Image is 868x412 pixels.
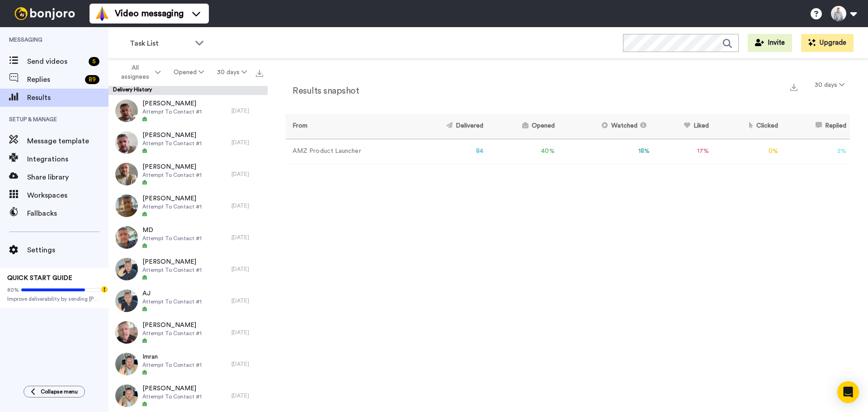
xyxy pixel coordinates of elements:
span: 80% [7,286,19,294]
span: Attempt To Contact #1 [142,171,202,179]
span: QUICK START GUIDE [7,275,72,281]
span: [PERSON_NAME] [142,384,202,393]
img: ec6b8a6a-17c6-4a7d-b496-24d16fc3902c-thumb.jpg [115,353,138,375]
th: From [286,114,409,139]
th: Clicked [712,114,782,139]
span: Results [27,92,108,103]
span: Attempt To Contact #1 [142,235,202,242]
img: 048fbbb0-b3a8-4593-94fb-945bd326e880-thumb.jpg [115,131,138,154]
button: 30 days [210,64,253,81]
span: [PERSON_NAME] [142,257,202,266]
button: Invite [748,34,792,52]
div: [DATE] [231,297,263,304]
span: Attempt To Contact #1 [142,108,202,115]
span: Send videos [27,56,85,67]
span: Settings [27,245,108,256]
span: Attempt To Contact #1 [142,298,202,305]
div: 5 [89,57,99,66]
img: d3f0024e-7baf-4542-8965-38fb29afde22-thumb.jpg [115,289,138,312]
a: [PERSON_NAME]Attempt To Contact #1[DATE] [108,380,268,412]
a: ImranAttempt To Contact #1[DATE] [108,348,268,380]
span: Attempt To Contact #1 [142,393,202,400]
td: 18 % [558,139,653,164]
span: Attempt To Contact #1 [142,266,202,274]
div: [DATE] [231,234,263,241]
img: export.svg [790,84,797,91]
img: export.svg [256,70,263,77]
span: [PERSON_NAME] [142,321,202,330]
div: [DATE] [231,392,263,399]
span: Share library [27,172,108,183]
span: All assignees [117,63,153,81]
button: Upgrade [801,34,854,52]
a: [PERSON_NAME]Attempt To Contact #1[DATE] [108,317,268,348]
span: Imran [142,352,202,361]
td: 2 % [782,139,850,164]
div: [DATE] [231,170,263,178]
button: Export all results that match these filters now. [253,66,266,79]
th: Replied [782,114,850,139]
span: Improve deliverability by sending [PERSON_NAME]’s from your own email [7,295,101,303]
th: Watched [558,114,653,139]
span: Attempt To Contact #1 [142,361,202,369]
img: ebecd9e3-d4e7-46d5-8d20-919bbd841582-thumb.jpg [115,99,138,122]
img: 7dfcf336-9f86-4e7a-bc9b-762fa7e08e46-thumb.jpg [115,384,138,407]
div: [DATE] [231,265,263,273]
span: Attempt To Contact #1 [142,140,202,147]
button: Export a summary of each team member’s results that match this filter now. [788,80,800,93]
a: [PERSON_NAME]Attempt To Contact #1[DATE] [108,127,268,158]
div: [DATE] [231,329,263,336]
div: Open Intercom Messenger [837,381,859,403]
img: 2dd010ba-1465-48d4-a047-071ecdfed5a9-thumb.jpg [115,194,138,217]
span: Fallbacks [27,208,108,219]
td: 17 % [653,139,712,164]
span: [PERSON_NAME] [142,194,202,203]
h2: Results snapshot [286,86,359,96]
img: vm-color.svg [95,6,109,21]
a: MDAttempt To Contact #1[DATE] [108,222,268,253]
img: 9a8502b8-dd38-4dda-b9cf-8017c8b5a03f-thumb.jpg [115,163,138,185]
button: 30 days [809,77,850,93]
span: Replies [27,74,81,85]
div: [DATE] [231,139,263,146]
div: [DATE] [231,202,263,209]
span: AJ [142,289,202,298]
div: [DATE] [231,360,263,368]
th: Liked [653,114,712,139]
span: [PERSON_NAME] [142,99,202,108]
span: Collapse menu [41,388,78,395]
th: Delivered [409,114,487,139]
img: bj-logo-header-white.svg [11,7,79,20]
div: 89 [85,75,99,84]
td: 40 % [487,139,558,164]
span: Video messaging [115,7,184,20]
span: Integrations [27,154,108,165]
span: [PERSON_NAME] [142,162,202,171]
span: Attempt To Contact #1 [142,330,202,337]
a: [PERSON_NAME]Attempt To Contact #1[DATE] [108,253,268,285]
a: AJAttempt To Contact #1[DATE] [108,285,268,317]
td: 0 % [712,139,782,164]
img: 2433111a-107d-482b-8274-6bed8600b579-thumb.jpg [115,321,138,344]
span: Message template [27,136,108,147]
div: Tooltip anchor [100,285,108,294]
td: 84 [409,139,487,164]
span: Attempt To Contact #1 [142,203,202,210]
span: MD [142,226,202,235]
span: Workspaces [27,190,108,201]
td: AMZ Product Launcher [286,139,409,164]
button: Opened [167,64,211,81]
span: [PERSON_NAME] [142,131,202,140]
img: fef1b687-8e57-408f-b664-47a328b80da7-thumb.jpg [115,258,138,280]
img: 3d95b8fb-ea18-404e-bafd-e6f10ecfb4ab-thumb.jpg [115,226,138,249]
a: [PERSON_NAME]Attempt To Contact #1[DATE] [108,158,268,190]
th: Opened [487,114,558,139]
div: [DATE] [231,107,263,114]
a: [PERSON_NAME]Attempt To Contact #1[DATE] [108,190,268,222]
span: Task List [130,38,190,49]
button: All assignees [110,60,167,85]
div: Delivery History [108,86,268,95]
a: [PERSON_NAME]Attempt To Contact #1[DATE] [108,95,268,127]
button: Collapse menu [24,386,85,398]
